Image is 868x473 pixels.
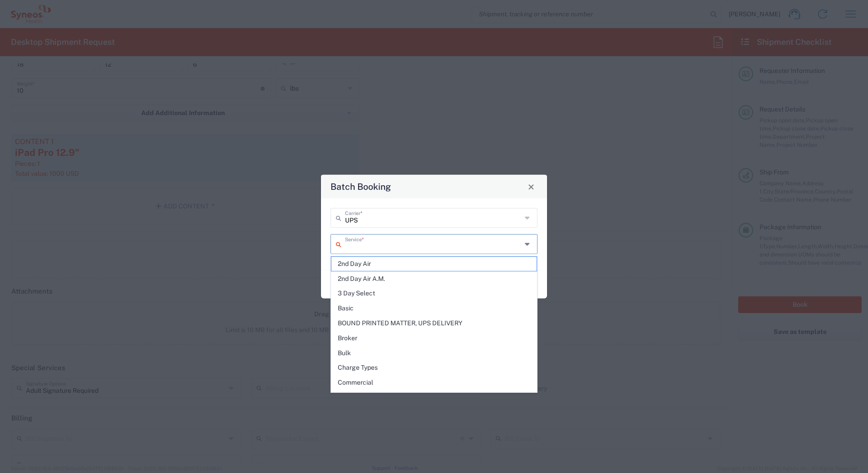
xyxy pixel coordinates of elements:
[330,180,391,193] h4: Batch Booking
[331,361,537,375] span: Charge Types
[331,301,537,315] span: Basic
[331,272,537,286] span: 2nd Day Air A.M.
[331,376,537,390] span: Commercial
[331,316,537,330] span: BOUND PRINTED MATTER, UPS DELIVERY
[331,286,537,300] span: 3 Day Select
[331,331,537,345] span: Broker
[525,180,538,193] button: Close
[331,257,537,271] span: 2nd Day Air
[331,391,537,405] span: Deferred Air
[331,346,537,360] span: Bulk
